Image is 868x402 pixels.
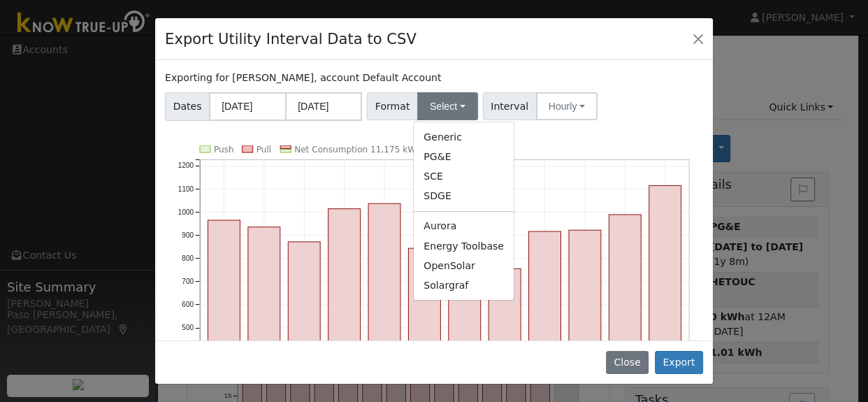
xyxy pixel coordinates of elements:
text: 900 [182,231,194,238]
a: PG&E [414,147,514,166]
a: SDGE [414,187,514,206]
button: Close [688,29,708,48]
text: Net Consumption 11,175 kWh [294,145,421,155]
text: 1100 [178,185,194,192]
text: Pull [256,145,271,155]
a: OpenSolar [414,256,514,275]
a: Energy Toolbase [414,236,514,256]
text: 700 [182,278,194,285]
label: Exporting for [PERSON_NAME], account Default Account [165,71,441,85]
span: Interval [483,92,537,120]
button: Export [655,351,703,375]
text: Push [214,145,234,155]
text: 1000 [178,208,194,215]
text: 1200 [178,161,194,169]
a: Generic [414,127,514,147]
span: Dates [165,92,210,121]
button: Hourly [536,92,598,120]
text: 600 [182,301,194,308]
h4: Export Utility Interval Data to CSV [165,28,417,50]
a: Solargraf [414,275,514,295]
span: Format [367,92,418,120]
text: 800 [182,254,194,262]
text: 500 [182,324,194,331]
a: SCE [414,167,514,187]
button: Close [606,351,649,375]
button: Select [417,92,478,120]
a: Aurora [414,217,514,236]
